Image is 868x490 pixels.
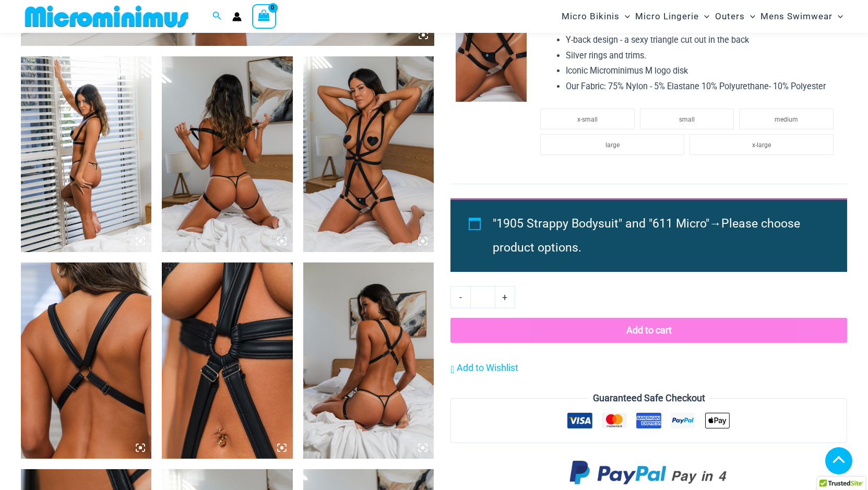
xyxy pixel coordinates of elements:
[540,109,635,129] li: x-small
[212,10,222,23] a: Search icon link
[566,32,839,48] li: Y-back design - a sexy triangle cut out in the back
[562,3,620,30] span: Micro Bikinis
[715,3,745,30] span: Outers
[566,48,839,64] li: Silver rings and trims.
[605,141,620,149] span: large
[557,2,847,31] nav: Site Navigation
[450,286,470,308] a: -
[457,362,518,373] span: Add to Wishlist
[833,3,843,30] span: Menu Toggle
[635,3,699,30] span: Micro Lingerie
[640,109,734,129] li: small
[758,3,846,30] a: Mens SwimwearMenu ToggleMenu Toggle
[232,12,242,21] a: Account icon link
[252,4,276,28] a: View Shopping Cart, empty
[620,3,630,30] span: Menu Toggle
[21,5,193,28] img: MM SHOP LOGO FLAT
[689,134,834,155] li: x-large
[493,212,823,260] li: →
[470,286,495,308] input: Product quantity
[760,3,833,30] span: Mens Swimwear
[21,262,151,459] img: Truth or Dare Black 1905 Bodysuit
[712,3,758,30] a: OutersMenu ToggleMenu Toggle
[752,141,771,149] span: x-large
[495,286,515,308] a: +
[679,116,695,123] span: small
[493,217,709,231] span: "1905 Strappy Bodysuit" and "611 Micro"
[450,318,847,343] button: Add to cart
[633,3,712,30] a: Micro LingerieMenu ToggleMenu Toggle
[162,262,292,459] img: Truth or Dare Black 1905 Bodysuit
[540,134,684,155] li: large
[739,109,834,129] li: medium
[559,3,633,30] a: Micro BikinisMenu ToggleMenu Toggle
[577,116,598,123] span: x-small
[589,390,709,406] legend: Guaranteed Safe Checkout
[566,79,839,94] li: Our Fabric: 75% Nylon - 5% Elastane 10% Polyurethane- 10% Polyester
[775,116,798,123] span: medium
[699,3,709,30] span: Menu Toggle
[303,56,434,253] img: Truth or Dare Black 1905 Bodysuit 611 Micro
[745,3,755,30] span: Menu Toggle
[303,262,434,459] img: Truth or Dare Black 1905 Bodysuit 611 Micro
[21,56,151,253] img: Truth or Dare Black 1905 Bodysuit 611 Micro
[566,63,839,79] li: Iconic Microminimus M logo disk
[450,360,518,376] a: Add to Wishlist
[162,56,292,253] img: Truth or Dare Black 1905 Bodysuit 611 Micro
